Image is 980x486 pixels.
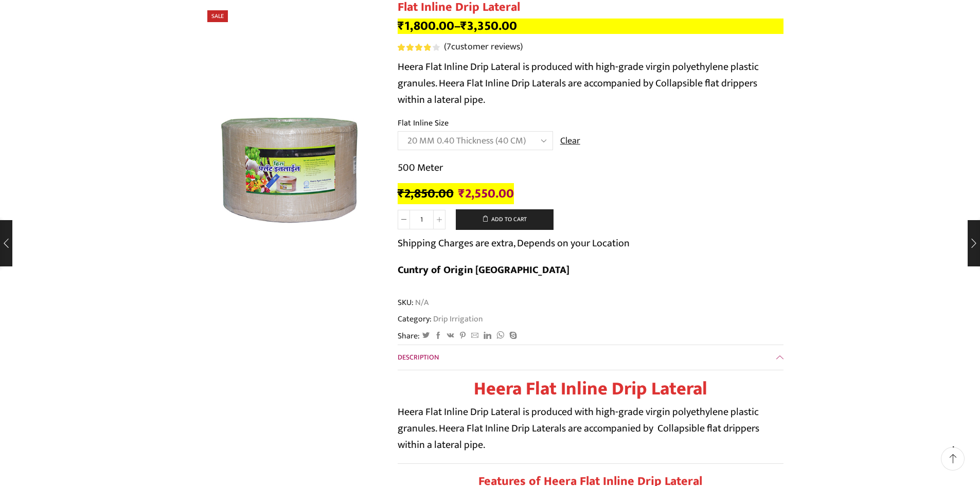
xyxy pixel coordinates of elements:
[444,41,523,54] a: (7customer reviews)
[398,297,783,309] span: SKU:
[398,44,431,51] span: Rated out of 5 based on customer ratings
[398,19,783,34] p: –
[398,330,420,342] span: Share:
[398,345,783,370] a: Description
[398,235,630,251] p: Shipping Charges are extra, Depends on your Location
[460,15,517,37] bdi: 3,350.00
[460,15,467,37] span: ₹
[398,351,439,363] span: Description
[207,10,228,22] span: Sale
[398,44,441,51] span: 7
[398,117,449,129] label: Flat Inline Size
[398,15,454,37] bdi: 1,800.00
[398,261,569,279] b: Cuntry of Origin [GEOGRAPHIC_DATA]
[398,183,404,204] span: ₹
[410,210,433,229] input: Product quantity
[398,15,404,37] span: ₹
[414,297,429,309] span: N/A
[447,39,451,55] span: 7
[398,44,439,51] div: Rated 4.00 out of 5
[458,183,465,204] span: ₹
[398,313,483,325] span: Category:
[458,183,514,204] bdi: 2,550.00
[456,209,554,230] button: Add to cart
[398,159,783,176] p: 500 Meter
[398,404,783,453] p: Heera Flat Inline Drip Lateral is produced with high-grade virgin polyethylene plastic granules. ...
[398,59,783,108] p: Heera Flat Inline Drip Lateral is produced with high-grade virgin polyethylene plastic granules. ...
[398,183,454,204] bdi: 2,850.00
[474,373,707,404] strong: Heera Flat Inline Drip Lateral
[560,135,580,148] a: Clear options
[432,312,483,326] a: Drip Irrigation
